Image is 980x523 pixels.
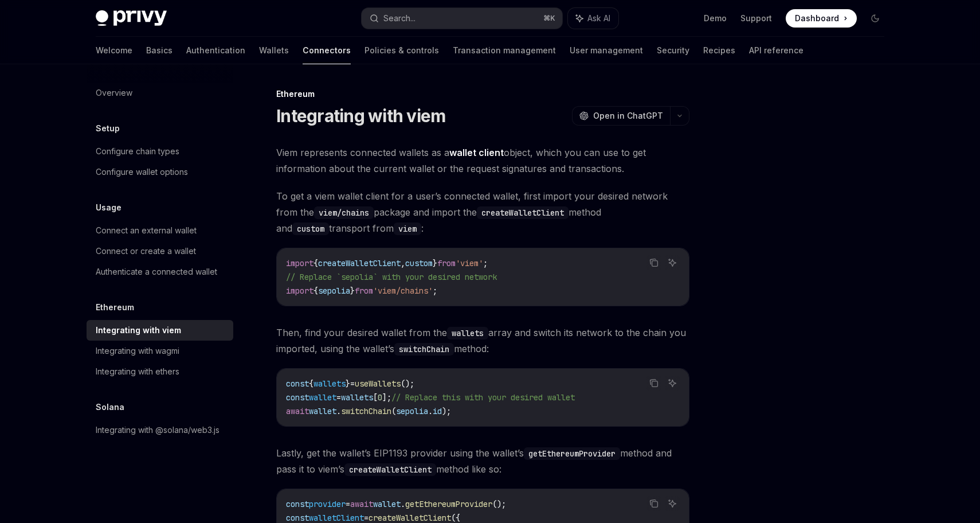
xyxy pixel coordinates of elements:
[382,392,391,403] span: ];
[866,9,884,28] button: Toggle dark mode
[186,37,245,64] a: Authentication
[383,11,415,25] div: Search...
[453,37,556,64] a: Transaction management
[568,8,618,29] button: Ask AI
[259,37,289,64] a: Wallets
[87,361,233,382] a: Integrating with ethers
[146,37,173,64] a: Basics
[303,37,351,64] a: Connectors
[286,499,309,509] span: const
[286,286,313,296] span: import
[286,392,309,403] span: const
[350,499,373,509] span: await
[292,223,329,235] code: custom
[373,392,378,403] span: [
[477,206,569,219] code: createWalletClient
[646,496,661,511] button: Copy the contents from the code block
[341,406,391,416] span: switchChain
[433,406,442,416] span: id
[433,286,437,296] span: ;
[442,406,451,416] span: );
[449,147,504,159] a: wallet client
[313,258,318,268] span: {
[704,13,727,24] a: Demo
[276,325,689,357] span: Then, find your desired wallet from the array and switch its network to the chain you imported, u...
[703,37,735,64] a: Recipes
[96,145,179,158] div: Configure chain types
[786,9,857,28] a: Dashboard
[373,499,401,509] span: wallet
[401,258,405,268] span: ,
[87,220,233,241] a: Connect an external wallet
[276,106,445,126] h1: Integrating with viem
[362,8,562,29] button: Search...⌘K
[665,376,680,391] button: Ask AI
[346,378,350,389] span: }
[587,13,610,24] span: Ask AI
[87,261,233,282] a: Authenticate a connected wallet
[309,406,336,416] span: wallet
[96,323,181,337] div: Integrating with viem
[96,224,197,237] div: Connect an external wallet
[96,423,219,437] div: Integrating with @solana/web3.js
[665,255,680,270] button: Ask AI
[391,392,575,403] span: // Replace this with your desired wallet
[524,447,620,460] code: getEthereumProvider
[96,265,217,279] div: Authenticate a connected wallet
[483,258,488,268] span: ;
[355,286,373,296] span: from
[350,378,355,389] span: =
[346,499,350,509] span: =
[96,201,121,214] h5: Usage
[646,376,661,391] button: Copy the contents from the code block
[96,165,188,179] div: Configure wallet options
[749,37,803,64] a: API reference
[401,378,414,389] span: ();
[87,420,233,440] a: Integrating with @solana/web3.js
[87,320,233,341] a: Integrating with viem
[394,343,454,356] code: switchChain
[286,272,497,282] span: // Replace `sepolia` with your desired network
[433,258,437,268] span: }
[447,327,488,339] code: wallets
[276,188,689,236] span: To get a viem wallet client for a user’s connected wallet, first import your desired network from...
[456,258,483,268] span: 'viem'
[396,406,428,416] span: sepolia
[405,499,492,509] span: getEthereumProvider
[96,365,179,378] div: Integrating with ethers
[391,406,396,416] span: (
[309,392,336,403] span: wallet
[795,13,839,24] span: Dashboard
[96,400,124,414] h5: Solana
[96,244,196,258] div: Connect or create a wallet
[286,513,309,523] span: const
[405,258,433,268] span: custom
[87,241,233,261] a: Connect or create a wallet
[87,162,233,182] a: Configure wallet options
[543,14,555,23] span: ⌘ K
[286,406,309,416] span: await
[286,378,309,389] span: const
[572,106,670,126] button: Open in ChatGPT
[336,392,341,403] span: =
[369,513,451,523] span: createWalletClient
[313,378,346,389] span: wallets
[96,37,132,64] a: Welcome
[428,406,433,416] span: .
[309,378,313,389] span: {
[373,286,433,296] span: 'viem/chains'
[437,258,456,268] span: from
[364,513,369,523] span: =
[318,258,401,268] span: createWalletClient
[570,37,643,64] a: User management
[646,255,661,270] button: Copy the contents from the code block
[355,378,401,389] span: useWallets
[96,300,134,314] h5: Ethereum
[394,223,421,235] code: viem
[309,513,364,523] span: walletClient
[96,344,179,358] div: Integrating with wagmi
[286,258,313,268] span: import
[451,513,460,523] span: ({
[318,286,350,296] span: sepolia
